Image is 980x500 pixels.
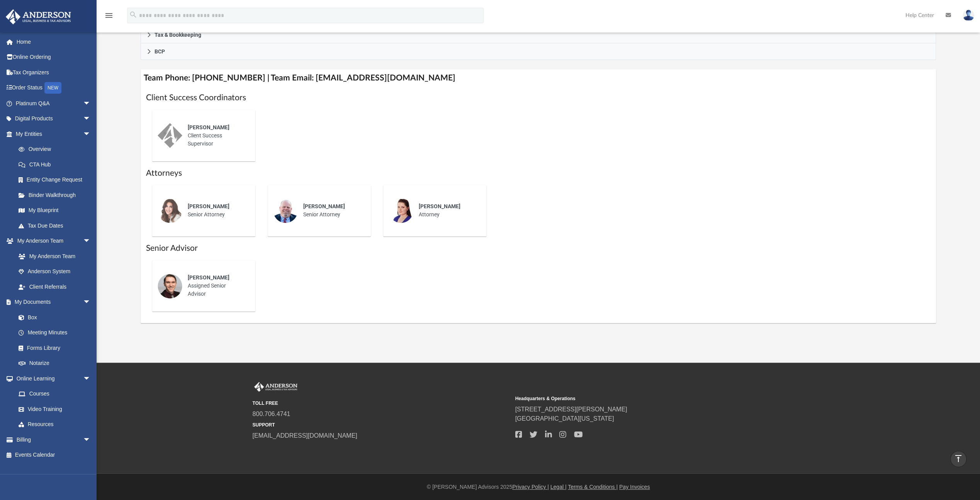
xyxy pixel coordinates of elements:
a: [STREET_ADDRESS][PERSON_NAME] [515,406,627,413]
a: Events Calendar [5,447,102,463]
a: Overview [11,142,102,157]
img: thumbnail [158,274,182,298]
img: thumbnail [273,198,298,223]
img: Anderson Advisors Platinum Portal [3,9,73,24]
a: Terms & Conditions | [568,484,618,490]
a: Video Training [11,401,95,417]
span: [PERSON_NAME] [303,203,345,209]
a: [GEOGRAPHIC_DATA][US_STATE] [515,415,614,422]
span: arrow_drop_down [83,233,99,249]
small: TOLL FREE [253,400,510,407]
div: NEW [44,82,61,94]
span: arrow_drop_down [83,96,99,111]
div: Senior Attorney [298,197,365,224]
small: SUPPORT [253,421,510,428]
span: arrow_drop_down [83,126,99,142]
a: Online Ordering [5,50,102,65]
div: Senior Attorney [182,197,250,224]
a: Tax Organizers [5,65,102,80]
img: thumbnail [158,198,182,223]
span: [PERSON_NAME] [188,274,229,281]
a: 800.706.4741 [253,411,290,417]
a: My Blueprint [11,203,99,218]
span: [PERSON_NAME] [188,203,229,209]
h1: Client Success Coordinators [146,92,930,103]
a: Tax Due Dates [11,218,102,233]
img: thumbnail [389,198,413,223]
a: Notarize [11,356,99,371]
i: search [129,10,138,19]
span: [PERSON_NAME] [188,124,229,130]
div: Attorney [413,197,481,224]
a: My Anderson Teamarrow_drop_down [5,233,99,249]
a: Entity Change Request [11,172,102,188]
a: My Entitiesarrow_drop_down [5,126,102,142]
a: My Documentsarrow_drop_down [5,295,99,310]
a: Home [5,34,102,50]
span: Tax & Bookkeeping [155,32,201,38]
img: Anderson Advisors Platinum Portal [253,382,299,392]
div: © [PERSON_NAME] Advisors 2025 [97,483,980,491]
a: Online Learningarrow_drop_down [5,371,99,386]
small: Headquarters & Operations [515,395,773,402]
a: BCP [141,43,936,60]
img: User Pic [963,10,974,21]
span: [PERSON_NAME] [419,203,460,209]
div: Client Success Supervisor [182,118,250,153]
a: Digital Productsarrow_drop_down [5,111,102,127]
a: Order StatusNEW [5,80,102,96]
a: Resources [11,417,99,432]
a: Binder Walkthrough [11,187,102,203]
img: thumbnail [158,123,182,148]
div: Assigned Senior Advisor [182,268,250,303]
a: Forms Library [11,340,95,356]
a: Courses [11,386,99,402]
span: arrow_drop_down [83,432,99,448]
i: menu [104,11,114,20]
a: My Anderson Team [11,248,95,264]
span: arrow_drop_down [83,295,99,310]
span: arrow_drop_down [83,371,99,387]
a: Client Referrals [11,279,99,295]
a: menu [104,15,114,20]
a: vertical_align_top [950,451,966,467]
h1: Attorneys [146,168,930,179]
a: Anderson System [11,264,99,279]
i: vertical_align_top [954,454,963,463]
a: Meeting Minutes [11,325,99,341]
a: Pay Invoices [619,484,650,490]
h1: Senior Advisor [146,243,930,254]
h4: Team Phone: [PHONE_NUMBER] | Team Email: [EMAIL_ADDRESS][DOMAIN_NAME] [141,69,936,87]
a: Platinum Q&Aarrow_drop_down [5,96,102,111]
a: Billingarrow_drop_down [5,432,102,447]
a: Privacy Policy | [512,484,549,490]
a: CTA Hub [11,157,102,172]
a: Box [11,310,95,325]
span: BCP [155,49,165,54]
a: Legal | [550,484,567,490]
a: [EMAIL_ADDRESS][DOMAIN_NAME] [253,432,357,439]
span: arrow_drop_down [83,111,99,127]
a: Tax & Bookkeeping [141,27,936,43]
